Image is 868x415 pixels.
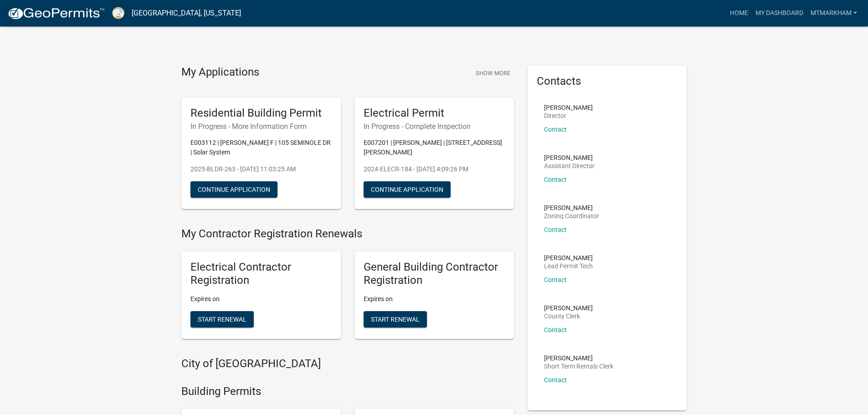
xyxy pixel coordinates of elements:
[364,107,505,120] h5: Electrical Permit
[190,261,332,287] h5: Electrical Contractor Registration
[364,311,427,328] button: Start Renewal
[190,181,277,198] button: Continue Application
[181,227,514,346] wm-registration-list-section: My Contractor Registration Renewals
[544,205,599,211] p: [PERSON_NAME]
[544,376,567,384] a: Contact
[544,163,595,169] p: Assistant Director
[181,385,514,398] h4: Building Permits
[181,66,259,79] h4: My Applications
[544,355,613,361] p: [PERSON_NAME]
[112,7,124,19] img: Putnam County, Georgia
[537,75,678,88] h5: Contacts
[132,5,241,21] a: [GEOGRAPHIC_DATA], [US_STATE]
[544,305,593,311] p: [PERSON_NAME]
[181,227,514,241] h4: My Contractor Registration Renewals
[544,326,567,333] a: Contact
[544,126,567,133] a: Contact
[190,164,332,174] p: 2025-BLDR-263 - [DATE] 11:03:25 AM
[807,5,861,22] a: mtmarkham
[364,181,451,198] button: Continue Application
[472,66,514,81] button: Show More
[544,226,567,233] a: Contact
[544,363,613,369] p: Short Term Rentals Clerk
[544,176,567,183] a: Contact
[544,154,595,161] p: [PERSON_NAME]
[364,122,505,131] h6: In Progress - Complete Inspection
[544,113,593,119] p: Director
[544,263,593,269] p: Lead Permit Tech
[190,294,332,304] p: Expires on
[181,357,514,370] h4: City of [GEOGRAPHIC_DATA]
[198,315,247,323] span: Start Renewal
[544,313,593,319] p: County Clerk
[364,261,505,287] h5: General Building Contractor Registration
[544,255,593,261] p: [PERSON_NAME]
[364,294,505,304] p: Expires on
[190,138,332,157] p: E003112 | [PERSON_NAME] F | 105 SEMINOLE DR | Solar System
[190,122,332,131] h6: In Progress - More Information Form
[544,213,599,219] p: Zoning Coordinator
[544,104,593,111] p: [PERSON_NAME]
[752,5,807,22] a: My Dashboard
[190,311,254,328] button: Start Renewal
[544,276,567,283] a: Contact
[364,164,505,174] p: 2024-ELECR-184 - [DATE] 4:09:26 PM
[726,5,752,22] a: Home
[371,315,420,323] span: Start Renewal
[364,138,505,157] p: E007201 | [PERSON_NAME] | [STREET_ADDRESS][PERSON_NAME]
[190,107,332,120] h5: Residential Building Permit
